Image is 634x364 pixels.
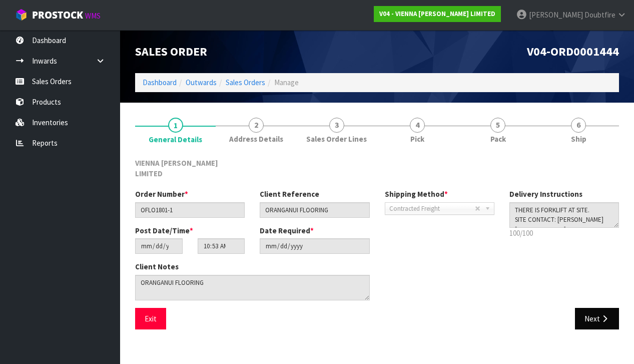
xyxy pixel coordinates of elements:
small: WMS [85,11,101,21]
span: VIENNA [PERSON_NAME] LIMITED [135,158,218,178]
span: 4 [410,118,425,133]
label: Client Notes [135,261,179,272]
span: ProStock [32,9,83,22]
img: cube-alt.png [15,9,28,21]
button: Exit [135,308,166,329]
span: Address Details [229,134,283,144]
span: Pack [490,134,506,144]
span: General Details [149,134,202,145]
span: 3 [329,118,344,133]
span: Sales Order [135,44,207,59]
label: Post Date/Time [135,225,193,236]
a: Sales Orders [226,78,265,87]
span: 6 [571,118,586,133]
span: Contracted Freight [389,203,475,215]
span: Pick [410,134,424,144]
a: Outwards [186,78,217,87]
a: Dashboard [143,78,177,87]
label: Client Reference [260,189,319,199]
span: 5 [490,118,505,133]
span: Doubtfire [584,10,615,20]
span: 2 [249,118,264,133]
span: [PERSON_NAME] [529,10,583,20]
strong: V04 - VIENNA [PERSON_NAME] LIMITED [379,10,495,18]
label: Date Required [260,225,314,236]
input: Client Reference [260,202,369,218]
span: Sales Order Lines [306,134,367,144]
span: Ship [571,134,586,144]
input: Order Number [135,202,245,218]
p: 100/100 [509,228,619,238]
span: 1 [168,118,183,133]
span: General Details [135,150,619,337]
span: Manage [274,78,299,87]
label: Order Number [135,189,188,199]
button: Next [575,308,619,329]
label: Delivery Instructions [509,189,582,199]
label: Shipping Method [385,189,448,199]
span: V04-ORD0001444 [527,44,619,59]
